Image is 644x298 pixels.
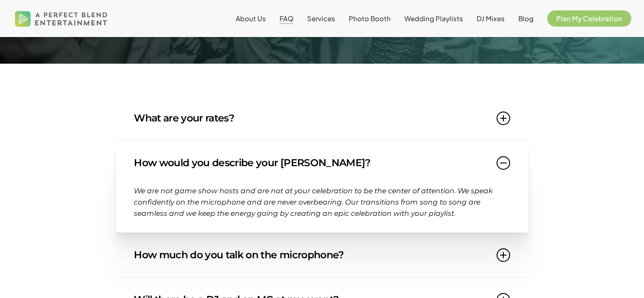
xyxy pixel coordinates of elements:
a: Wedding Playlists [404,15,463,22]
span: About Us [236,14,266,23]
span: Wedding Playlists [404,14,463,23]
a: DJ Mixes [477,15,505,22]
a: Blog [518,15,534,22]
span: DJ Mixes [477,14,505,23]
span: Blog [518,14,534,23]
a: Services [307,15,335,22]
a: Plan My Celebration [547,15,631,22]
span: Plan My Celebration [556,14,622,23]
a: What are your rates? [134,96,510,140]
span: We are not game show hosts and are not at your celebration to be the center of attention. We spea... [134,186,492,218]
img: A Perfect Blend Entertainment [13,4,110,33]
span: Photo Booth [349,14,391,23]
a: FAQ [279,15,294,22]
span: Services [307,14,335,23]
span: FAQ [279,14,294,23]
a: How much do you talk on the microphone? [134,233,510,277]
a: Photo Booth [349,15,391,22]
a: How would you describe your [PERSON_NAME]? [134,141,510,185]
a: About Us [236,15,266,22]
